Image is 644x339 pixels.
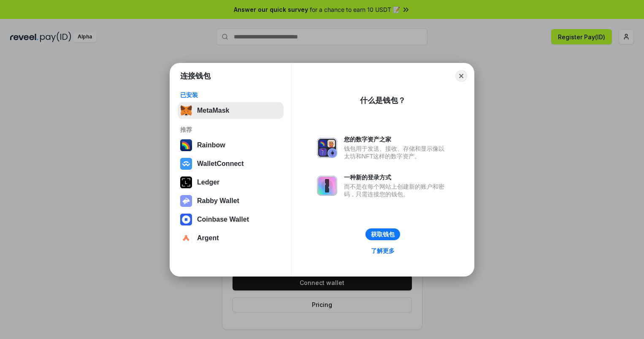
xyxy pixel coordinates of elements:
div: 了解更多 [371,247,395,255]
button: Close [455,70,467,82]
div: Coinbase Wallet [197,216,249,223]
div: 获取钱包 [371,231,395,238]
img: svg+xml,%3Csvg%20xmlns%3D%22http%3A%2F%2Fwww.w3.org%2F2000%2Fsvg%22%20fill%3D%22none%22%20viewBox... [180,195,192,207]
img: svg+xml,%3Csvg%20width%3D%2228%22%20height%3D%2228%22%20viewBox%3D%220%200%2028%2028%22%20fill%3D... [180,214,192,225]
button: Rainbow [178,137,284,154]
button: Ledger [178,174,284,191]
img: svg+xml,%3Csvg%20xmlns%3D%22http%3A%2F%2Fwww.w3.org%2F2000%2Fsvg%22%20fill%3D%22none%22%20viewBox... [317,138,337,158]
div: 而不是在每个网站上创建新的账户和密码，只需连接您的钱包。 [344,183,449,198]
div: 已安装 [180,91,281,99]
img: svg+xml,%3Csvg%20xmlns%3D%22http%3A%2F%2Fwww.w3.org%2F2000%2Fsvg%22%20fill%3D%22none%22%20viewBox... [317,176,337,196]
div: Rabby Wallet [197,197,239,205]
button: Rabby Wallet [178,193,284,209]
div: 您的数字资产之家 [344,136,449,143]
button: MetaMask [178,102,284,119]
img: svg+xml,%3Csvg%20width%3D%2228%22%20height%3D%2228%22%20viewBox%3D%220%200%2028%2028%22%20fill%3D... [180,232,192,244]
img: svg+xml,%3Csvg%20fill%3D%22none%22%20height%3D%2233%22%20viewBox%3D%220%200%2035%2033%22%20width%... [180,105,192,117]
div: Rainbow [197,141,225,149]
img: svg+xml,%3Csvg%20xmlns%3D%22http%3A%2F%2Fwww.w3.org%2F2000%2Fsvg%22%20width%3D%2228%22%20height%3... [180,176,192,188]
button: 获取钱包 [365,228,400,240]
img: svg+xml,%3Csvg%20width%3D%22120%22%20height%3D%22120%22%20viewBox%3D%220%200%20120%20120%22%20fil... [180,139,192,151]
div: Argent [197,234,219,242]
button: WalletConnect [178,155,284,172]
div: 什么是钱包？ [360,95,406,106]
div: 一种新的登录方式 [344,174,449,181]
div: MetaMask [197,107,229,114]
button: Argent [178,230,284,247]
div: Ledger [197,179,219,186]
h1: 连接钱包 [180,71,211,81]
img: svg+xml,%3Csvg%20width%3D%2228%22%20height%3D%2228%22%20viewBox%3D%220%200%2028%2028%22%20fill%3D... [180,158,192,170]
div: 钱包用于发送、接收、存储和显示像以太坊和NFT这样的数字资产。 [344,145,449,160]
div: WalletConnect [197,160,244,168]
button: Coinbase Wallet [178,211,284,228]
a: 了解更多 [366,245,400,256]
div: 推荐 [180,126,281,133]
